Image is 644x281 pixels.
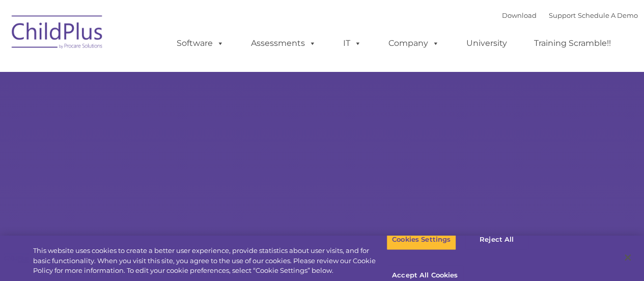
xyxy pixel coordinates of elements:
[549,11,576,19] a: Support
[524,33,621,54] a: Training Scramble!!
[465,229,528,250] button: Reject All
[456,33,517,54] a: University
[241,33,326,54] a: Assessments
[333,33,372,54] a: IT
[617,246,639,269] button: Close
[502,11,638,19] font: |
[7,8,108,59] img: ChildPlus by Procare Solutions
[502,11,537,19] a: Download
[578,11,638,19] a: Schedule A Demo
[378,33,450,54] a: Company
[33,246,386,276] div: This website uses cookies to create a better user experience, provide statistics about user visit...
[166,33,234,54] a: Software
[386,229,456,250] button: Cookies Settings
